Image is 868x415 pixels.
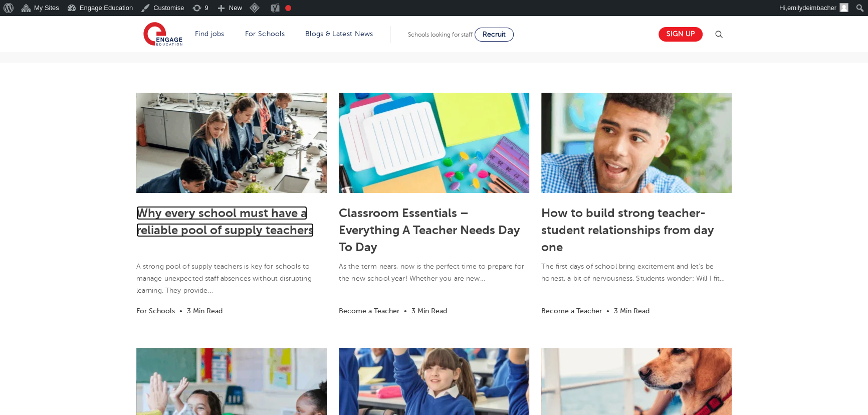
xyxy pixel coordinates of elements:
[245,30,285,38] a: For Schools
[143,22,182,47] img: Engage Education
[475,28,514,42] a: Recruit
[285,5,291,11] div: Focus keyphrase not set
[541,206,714,254] a: How to build strong teacher-student relationships from day one
[483,31,506,38] span: Recruit
[787,4,836,12] span: emilydeimbacher
[136,206,314,237] a: Why every school must have a reliable pool of supply teachers
[305,30,373,38] a: Blogs & Latest News
[659,27,703,42] a: Sign up
[411,305,447,317] li: 3 Min Read
[614,305,649,317] li: 3 Min Read
[401,305,409,317] li: •
[187,305,223,317] li: 3 Min Read
[177,305,185,317] li: •
[195,30,225,38] a: Find jobs
[541,305,602,317] li: Become a Teacher
[339,261,529,285] p: As the term nears, now is the perfect time to prepare for the new school year! Whether you are new…
[408,31,473,38] span: Schools looking for staff
[541,261,732,285] p: The first days of school bring excitement and let’s be honest, a bit of nervousness. Students won...
[339,305,399,317] li: Become a Teacher
[136,261,327,297] p: A strong pool of supply teachers is key for schools to manage unexpected staff absences without d...
[604,305,612,317] li: •
[136,305,175,317] li: For Schools
[339,206,520,254] a: Classroom Essentials – Everything A Teacher Needs Day To Day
